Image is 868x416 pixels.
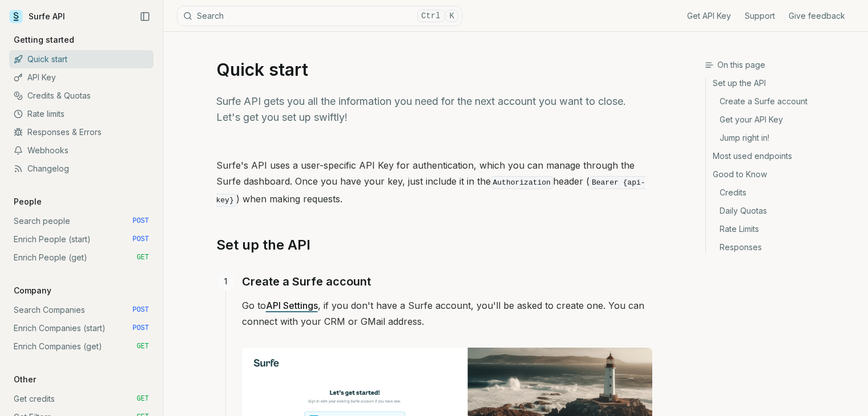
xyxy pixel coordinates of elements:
[216,59,652,80] h1: Quick start
[9,319,154,337] a: Enrich Companies (start) POST
[9,390,154,408] a: Get credits GET
[9,230,154,248] a: Enrich People (start) POST
[417,10,445,22] kbd: Ctrl
[9,196,46,207] p: People
[9,285,56,296] p: Company
[446,10,458,22] kbd: K
[242,272,371,291] a: Create a Surfe account
[132,305,149,315] span: POST
[132,324,149,333] span: POST
[9,68,154,87] a: API Key
[136,8,154,25] button: Collapse Sidebar
[706,238,859,253] a: Responses
[216,93,652,125] p: Surfe API gets you all the information you need for the next account you want to close. Let's get...
[687,10,731,22] a: Get API Key
[9,301,154,319] a: Search Companies POST
[136,394,149,403] span: GET
[266,300,318,311] a: API Settings
[9,123,154,141] a: Responses & Errors
[491,176,553,189] code: Authorization
[132,217,149,226] span: POST
[9,34,79,46] p: Getting started
[9,337,154,356] a: Enrich Companies (get) GET
[136,342,149,351] span: GET
[9,248,154,267] a: Enrich People (get) GET
[706,183,859,202] a: Credits
[9,50,154,68] a: Quick start
[745,10,775,22] a: Support
[242,297,652,329] p: Go to , if you don't have a Surfe account, you'll be asked to create one. You can connect with yo...
[705,59,859,71] h3: On this page
[9,374,41,385] p: Other
[789,10,845,22] a: Give feedback
[706,111,859,129] a: Get your API Key
[706,78,859,92] a: Set up the API
[216,236,310,254] a: Set up the API
[9,105,154,123] a: Rate limits
[9,87,154,105] a: Credits & Quotas
[706,220,859,238] a: Rate Limits
[9,212,154,230] a: Search people POST
[177,6,462,26] button: SearchCtrlK
[706,129,859,147] a: Jump right in!
[132,235,149,244] span: POST
[706,202,859,220] a: Daily Quotas
[9,141,154,160] a: Webhooks
[136,253,149,262] span: GET
[706,147,859,165] a: Most used endpoints
[706,165,859,183] a: Good to Know
[9,8,65,25] a: Surfe API
[216,157,652,209] p: Surfe's API uses a user-specific API Key for authentication, which you can manage through the Sur...
[706,92,859,111] a: Create a Surfe account
[9,160,154,178] a: Changelog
